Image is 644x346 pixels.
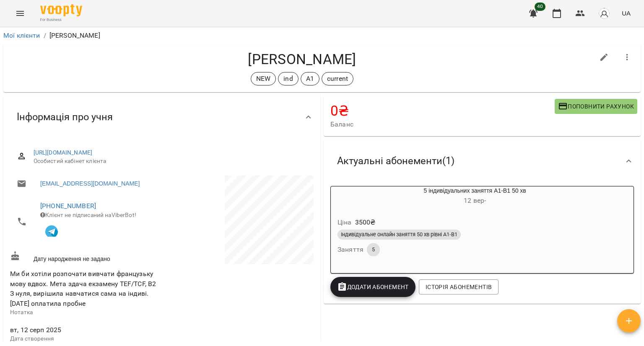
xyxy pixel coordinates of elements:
a: [PHONE_NUMBER] [40,202,96,210]
span: Клієнт не підписаний на ViberBot! [40,212,136,218]
a: [URL][DOMAIN_NAME] [34,149,93,156]
span: Інформація про учня [17,111,113,124]
p: [PERSON_NAME] [49,31,100,41]
div: 5 індивідуальних заняття А1-В1 50 хв [331,186,619,207]
button: Menu [10,3,30,23]
img: Telegram [45,225,58,238]
span: Поповнити рахунок [558,101,634,111]
img: Voopty Logo [40,4,82,16]
span: вт, 12 серп 2025 [10,325,160,335]
h4: [PERSON_NAME] [10,51,594,68]
button: Історія абонементів [419,279,499,294]
button: Клієнт підписаний на VooptyBot [40,219,63,242]
button: 5 індивідуальних заняття А1-В1 50 хв12 вер- Ціна3500₴Індивідуальне онлайн заняття 50 хв рівні А1-... [331,186,619,266]
div: ind [278,72,298,85]
span: Особистий кабінет клієнта [34,157,307,165]
div: Дату народження не задано [8,249,162,265]
span: 40 [535,3,545,11]
p: NEW [256,74,270,84]
span: 5 [367,246,380,253]
h6: Заняття [338,244,364,256]
div: current [322,72,353,85]
p: А1 [306,74,314,84]
span: Ми би хотіли розпочати вивчати французьку мову вдвох. Мета здача екзамену TEF/TCF, В2 З нуля, вир... [10,270,156,307]
span: Індивідуальне онлайн заняття 50 хв рівні А1-В1 [338,231,461,238]
a: Мої клієнти [3,31,40,39]
div: Актуальні абонементи(1) [324,139,641,183]
div: А1 [301,72,319,85]
p: Дата створення [10,335,160,343]
button: UA [618,5,634,21]
li: / [44,31,46,41]
p: Нотатка [10,308,160,317]
span: Додати Абонемент [337,282,409,292]
button: Поповнити рахунок [555,99,637,114]
img: avatar_s.png [598,8,610,19]
nav: breadcrumb [3,31,641,41]
p: 3500 ₴ [355,217,376,227]
span: Історія абонементів [426,282,492,292]
a: [EMAIL_ADDRESS][DOMAIN_NAME] [40,179,140,188]
span: Актуальні абонементи ( 1 ) [337,155,454,168]
span: Баланс [330,119,555,129]
span: 12 вер - [464,196,486,204]
div: Інформація про учня [3,96,320,139]
p: current [327,74,348,84]
h4: 0 ₴ [330,102,555,119]
span: For Business [40,17,82,23]
p: ind [283,74,293,84]
span: UA [622,9,631,18]
div: NEW [251,72,276,85]
button: Додати Абонемент [330,277,415,297]
h6: Ціна [338,217,352,228]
